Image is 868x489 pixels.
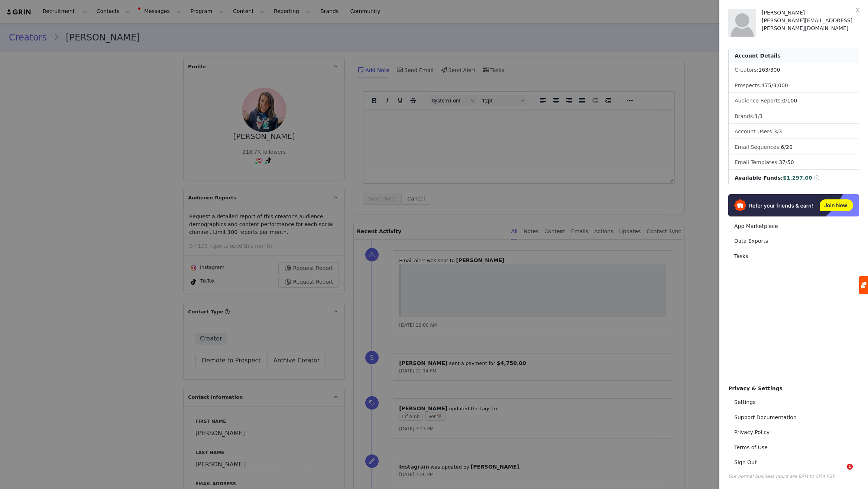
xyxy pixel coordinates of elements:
span: / [761,82,788,88]
span: / [779,159,794,165]
a: Support Documentation [728,411,859,424]
span: / [781,144,792,150]
a: App Marketplace [728,219,859,233]
span: 475 [761,82,771,88]
img: Refer & Earn [728,194,859,216]
span: 0 [782,98,786,104]
a: Privacy Policy [728,426,859,439]
iframe: Intercom live chat [832,464,849,482]
span: Privacy & Settings [728,385,783,391]
span: 6 [781,144,784,150]
span: 3,000 [773,82,788,88]
a: Data Exports [728,234,859,248]
div: [PERSON_NAME][EMAIL_ADDRESS][PERSON_NAME][DOMAIN_NAME] [762,17,859,32]
span: 1 [847,464,853,470]
span: 1 [759,113,763,119]
span: 3 [774,128,777,134]
li: Brands: [729,110,859,124]
a: Terms of Use [728,441,859,454]
span: Available Funds: [735,175,783,181]
div: [PERSON_NAME] [762,9,859,17]
span: / [774,128,782,134]
span: / [758,67,780,73]
span: 300 [770,67,780,73]
a: Tasks [728,250,859,263]
div: Account Details [729,49,859,63]
img: placeholder-profile.jpg [728,9,756,37]
span: $1,297.00 [783,175,812,181]
span: 20 [786,144,793,150]
a: Settings [728,395,859,409]
span: 50 [787,159,794,165]
span: 163 [758,67,768,73]
span: 100 [787,98,797,104]
li: Audience Reports: / [729,94,859,108]
a: Sign Out [728,456,859,469]
span: 1 [755,113,758,119]
li: Prospects: [729,79,859,93]
span: 37 [779,159,786,165]
li: Account Users: [729,125,859,139]
li: Email Templates: [729,156,859,170]
li: Creators: [729,63,859,77]
span: / [755,113,763,119]
span: Our normal business hours are 8AM to 5PM PST. [728,474,835,479]
i: icon: close [855,7,861,13]
span: 3 [779,128,782,134]
li: Email Sequences: [729,140,859,154]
